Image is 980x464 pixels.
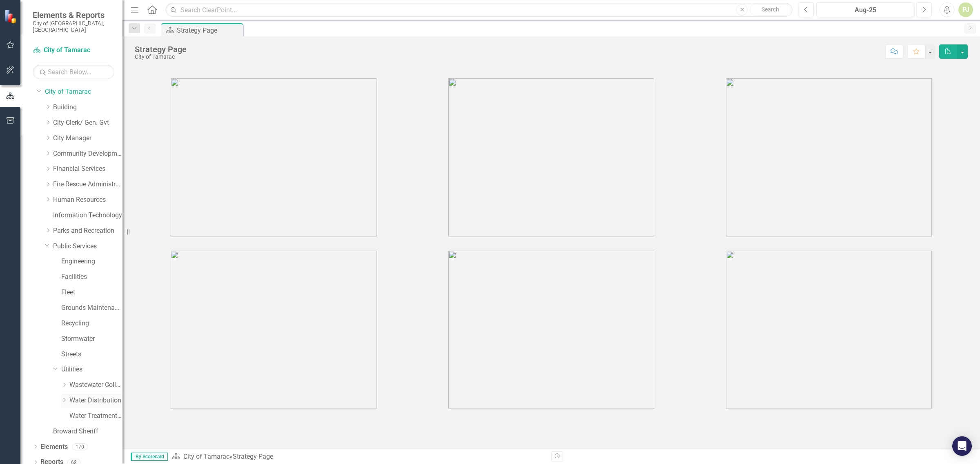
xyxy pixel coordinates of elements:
div: City of Tamarac [135,54,187,60]
a: City of Tamarac [33,46,114,55]
button: Aug-25 [816,2,914,17]
img: tamarac5%20v2.png [448,251,654,409]
a: Public Services [53,242,122,251]
a: Fleet [61,288,122,297]
a: Broward Sheriff [53,427,122,436]
input: Search Below... [33,65,114,79]
a: Recycling [61,319,122,328]
button: PJ [958,2,973,17]
div: Strategy Page [233,453,273,460]
input: Search ClearPoint... [165,3,793,17]
a: Building [53,103,122,112]
a: Stormwater [61,334,122,344]
a: Information Technology [53,211,122,220]
a: City of Tamarac [45,87,122,97]
img: tamarac3%20v3.png [726,78,932,236]
img: tamarac6%20v2.png [726,251,932,409]
a: Facilities [61,272,122,282]
a: Water Distribution [69,396,122,405]
div: Aug-25 [819,5,911,15]
a: City Clerk/ Gen. Gvt [53,118,122,128]
span: By Scorecard [131,453,168,461]
a: Utilities [61,365,122,374]
a: Elements [40,442,68,452]
a: City Manager [53,134,122,143]
div: » [172,452,545,462]
div: Strategy Page [135,45,187,54]
div: Strategy Page [177,25,241,35]
img: ClearPoint Strategy [4,9,18,24]
img: tamarac4%20v2.png [171,251,376,409]
a: City of Tamarac [183,453,229,460]
a: Grounds Maintenance [61,303,122,313]
div: 170 [72,443,88,450]
button: Search [750,4,791,15]
a: Streets [61,350,122,359]
span: Search [762,6,779,13]
small: City of [GEOGRAPHIC_DATA], [GEOGRAPHIC_DATA] [33,20,114,33]
a: Water Treatment Plant [69,411,122,421]
div: Open Intercom Messenger [952,436,972,456]
img: tamarac1%20v3.png [171,78,376,236]
a: Community Development [53,149,122,159]
a: Parks and Recreation [53,226,122,236]
a: Engineering [61,257,122,266]
a: Wastewater Collection [69,380,122,390]
a: Human Resources [53,195,122,205]
span: Elements & Reports [33,10,114,20]
a: Financial Services [53,164,122,174]
img: tamarac2%20v3.png [448,78,654,236]
a: Fire Rescue Administration [53,180,122,189]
